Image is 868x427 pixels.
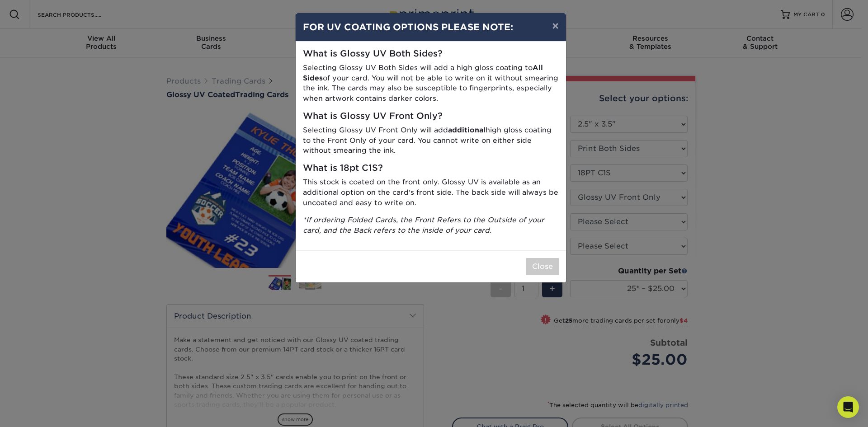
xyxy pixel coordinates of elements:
div: Open Intercom Messenger [837,396,859,418]
p: This stock is coated on the front only. Glossy UV is available as an additional option on the car... [303,177,559,208]
strong: additional [448,126,486,134]
button: × [545,13,566,38]
h5: What is Glossy UV Front Only? [303,111,559,122]
h4: FOR UV COATING OPTIONS PLEASE NOTE: [303,20,559,34]
i: *If ordering Folded Cards, the Front Refers to the Outside of your card, and the Back refers to t... [303,216,544,235]
h5: What is 18pt C1S? [303,163,559,174]
p: Selecting Glossy UV Front Only will add high gloss coating to the Front Only of your card. You ca... [303,125,559,156]
strong: All Sides [303,63,543,82]
button: Close [526,258,559,275]
p: Selecting Glossy UV Both Sides will add a high gloss coating to of your card. You will not be abl... [303,63,559,104]
h5: What is Glossy UV Both Sides? [303,49,559,59]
